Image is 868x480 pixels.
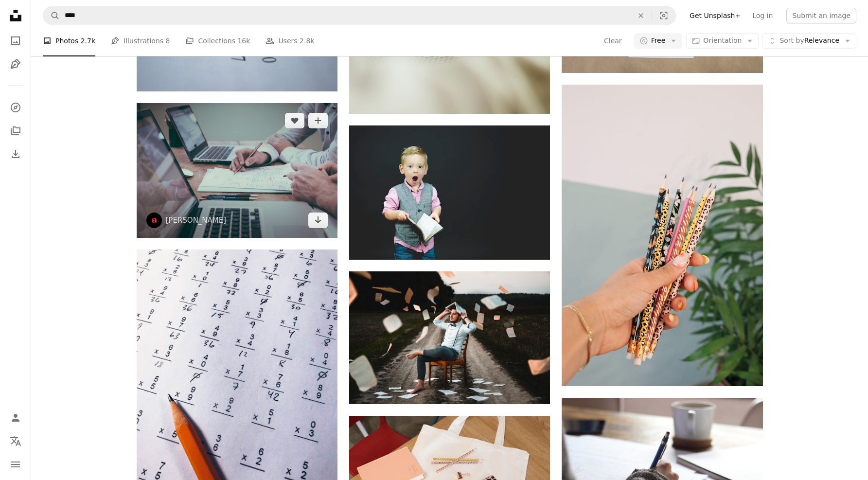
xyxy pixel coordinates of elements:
a: Illustrations [6,54,25,74]
a: Collections [6,121,25,141]
a: assorted-colored pencils besides green palm plants [562,231,762,239]
span: Relevance [779,36,839,46]
a: man sitting on chair with book [349,333,550,342]
button: Like [285,113,304,128]
button: Language [6,431,25,451]
img: assorted-colored pencils besides green palm plants [562,85,762,386]
a: person holding pencil near laptop computer [137,166,337,175]
a: Download [308,213,328,228]
a: Log in [746,8,779,23]
a: brown pencil on equation paper [137,379,337,388]
a: Log in / Sign up [6,408,25,427]
button: Clear [603,33,622,49]
a: Home — Unsplash [6,6,25,27]
span: 16k [237,36,250,46]
img: boy wearing gray vest and pink dress shirt holding book [349,125,550,260]
a: Download History [6,144,25,164]
button: Free [634,33,683,49]
button: Add to Collection [308,113,328,128]
a: Collections 16k [185,25,250,56]
form: Find visuals sitewide [43,6,676,25]
button: Orientation [686,33,759,49]
a: Illustrations 8 [111,25,170,56]
button: Visual search [652,6,675,25]
button: Menu [6,455,25,474]
img: man sitting on chair with book [349,271,550,405]
span: 8 [166,36,170,46]
img: Go to Scott Graham's profile [146,213,162,228]
img: person holding pencil near laptop computer [137,103,337,237]
span: 2.8k [300,36,314,46]
span: Sort by [779,36,804,44]
a: Get Unsplash+ [684,8,746,23]
a: person writing on brown wooden table near white ceramic mug [562,460,762,469]
span: Orientation [703,36,742,44]
a: Users 2.8k [266,25,314,56]
a: boy wearing gray vest and pink dress shirt holding book [349,188,550,196]
button: Clear [630,6,652,25]
a: Explore [6,98,25,117]
button: Sort byRelevance [762,33,856,49]
span: Free [651,36,666,46]
a: Photos [6,31,25,51]
button: Search Unsplash [43,6,60,25]
a: [PERSON_NAME] [166,215,227,225]
button: Submit an image [786,8,856,23]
